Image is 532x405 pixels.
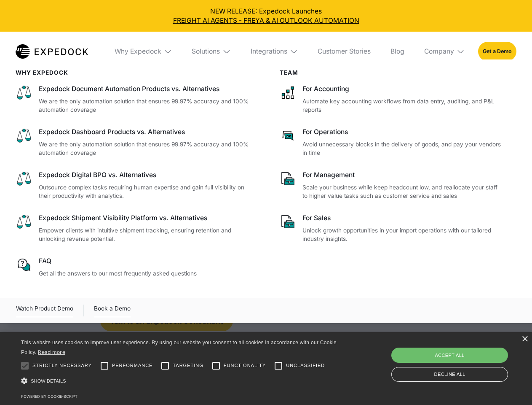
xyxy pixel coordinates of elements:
a: Powered by cookie-script [21,394,78,399]
div: Expedock Dashboard Products vs. Alternatives [39,127,253,137]
div: Why Expedock [115,47,161,56]
div: Solutions [185,32,238,71]
span: Performance [112,362,153,369]
div: Expedock Shipment Visibility Platform vs. Alternatives [39,213,253,223]
a: For SalesUnlock growth opportunities in your import operations with our tailored industry insights. [280,213,503,243]
a: For OperationsAvoid unnecessary blocks in the delivery of goods, and pay your vendors in time [280,127,503,157]
span: Unclassified [286,362,325,369]
a: open lightbox [16,304,73,317]
a: Blog [384,32,411,71]
div: Company [417,32,471,71]
div: Why Expedock [108,32,179,71]
div: For Accounting [302,84,503,94]
div: FAQ [39,256,253,266]
a: Expedock Digital BPO vs. AlternativesOutsource complex tasks requiring human expertise and gain f... [16,170,253,200]
a: FAQGet all the answers to our most frequently asked questions [16,256,253,278]
a: Customer Stories [311,32,377,71]
div: Integrations [244,32,305,71]
span: Functionality [224,362,266,369]
span: Strictly necessary [32,362,92,369]
div: Company [424,47,454,56]
p: Scale your business while keep headcount low, and reallocate your staff to higher value tasks suc... [302,183,503,200]
div: Expedock Digital BPO vs. Alternatives [39,170,253,180]
a: For ManagementScale your business while keep headcount low, and reallocate your staff to higher v... [280,170,503,200]
p: Outsource complex tasks requiring human expertise and gain full visibility on their productivity ... [39,183,253,200]
p: Get all the answers to our most frequently asked questions [39,269,253,278]
span: This website uses cookies to improve user experience. By using our website you consent to all coo... [21,340,337,355]
p: We are the only automation solution that ensures 99.97% accuracy and 100% automation coverage [39,97,253,114]
p: Unlock growth opportunities in your import operations with our tailored industry insights. [302,226,503,243]
p: Avoid unnecessary blocks in the delivery of goods, and pay your vendors in time [302,140,503,157]
span: Targeting [173,362,203,369]
p: We are the only automation solution that ensures 99.97% accuracy and 100% automation coverage [39,140,253,157]
div: For Operations [302,127,503,137]
a: Expedock Dashboard Products vs. AlternativesWe are the only automation solution that ensures 99.9... [16,127,253,157]
a: Get a Demo [478,42,516,61]
a: Expedock Document Automation Products vs. AlternativesWe are the only automation solution that en... [16,84,253,114]
a: For AccountingAutomate key accounting workflows from data entry, auditing, and P&L reports [280,84,503,114]
div: Watch Product Demo [16,304,73,317]
iframe: Chat Widget [392,314,532,405]
p: Automate key accounting workflows from data entry, auditing, and P&L reports [302,97,503,114]
a: Read more [38,349,65,355]
div: NEW RELEASE: Expedock Launches [7,7,526,25]
a: Expedock Shipment Visibility Platform vs. AlternativesEmpower clients with intuitive shipment tra... [16,213,253,243]
div: Integrations [251,47,287,56]
a: FREIGHT AI AGENTS - FREYA & AI OUTLOOK AUTOMATION [7,16,526,25]
span: Show details [31,378,66,383]
p: Empower clients with intuitive shipment tracking, ensuring retention and unlocking revenue potent... [39,226,253,243]
div: WHy Expedock [16,69,253,76]
div: Expedock Document Automation Products vs. Alternatives [39,84,253,94]
div: Show details [21,375,340,387]
div: Team [280,69,503,76]
div: Solutions [192,47,220,56]
a: Book a Demo [94,304,131,317]
div: For Management [302,170,503,180]
div: For Sales [302,213,503,223]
